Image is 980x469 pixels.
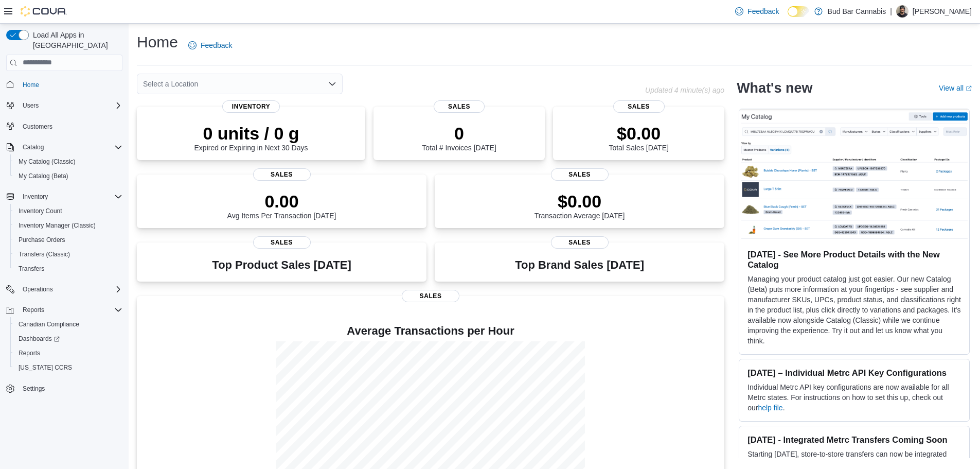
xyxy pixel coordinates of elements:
p: $0.00 [534,191,625,212]
a: help file [758,404,782,412]
button: Transfers (Classic) [10,247,127,262]
span: Users [19,99,122,112]
span: Washington CCRS [14,361,122,374]
span: Sales [253,236,311,249]
span: Dashboards [14,333,122,345]
a: Dashboards [10,332,127,346]
span: Sales [613,100,665,113]
span: Catalog [23,143,44,151]
span: Inventory Manager (Classic) [19,221,96,230]
a: Canadian Compliance [14,318,83,331]
a: Transfers (Classic) [14,248,74,260]
button: Open list of options [328,80,336,88]
span: Catalog [19,141,122,153]
span: Inventory Manager (Classic) [14,219,122,232]
span: Purchase Orders [19,236,65,244]
h3: [DATE] - See More Product Details with the New Catalog [747,249,961,270]
button: Operations [2,282,127,297]
a: Reports [14,347,44,359]
span: Dashboards [19,335,60,343]
div: Avg Items Per Transaction [DATE] [227,191,336,220]
h3: Top Brand Sales [DATE] [515,259,644,271]
button: Catalog [19,141,48,153]
span: Sales [434,100,485,113]
span: Operations [19,283,122,296]
a: Settings [19,383,49,395]
a: View allExternal link [939,84,972,92]
h3: [DATE] - Integrated Metrc Transfers Coming Soon [747,435,961,445]
button: Customers [2,119,127,134]
button: [US_STATE] CCRS [10,360,127,375]
span: My Catalog (Beta) [19,172,68,180]
span: Home [19,78,122,91]
span: Users [23,101,39,110]
span: Inventory Count [19,207,62,215]
span: Feedback [747,6,779,16]
span: Home [23,81,39,89]
button: My Catalog (Beta) [10,169,127,183]
span: Inventory Count [14,205,122,217]
span: Customers [23,123,52,131]
span: Transfers (Classic) [14,248,122,260]
a: Customers [19,120,57,133]
button: Settings [2,381,127,396]
span: Settings [19,382,122,395]
p: 0 units / 0 g [194,123,308,144]
p: | [890,5,892,18]
h4: Average Transactions per Hour [145,325,716,337]
span: Settings [23,385,45,393]
span: Reports [23,306,44,314]
nav: Complex example [6,73,122,423]
span: My Catalog (Classic) [14,155,122,168]
a: Inventory Manager (Classic) [14,219,100,232]
button: Reports [10,346,127,360]
span: Transfers (Classic) [19,250,70,258]
button: Canadian Compliance [10,317,127,332]
p: [PERSON_NAME] [913,5,972,18]
span: My Catalog (Beta) [14,170,122,182]
a: My Catalog (Classic) [14,155,80,168]
p: $0.00 [609,123,668,144]
button: Inventory Manager (Classic) [10,218,127,233]
input: Dark Mode [788,6,809,17]
div: Total Sales [DATE] [609,123,668,152]
p: 0.00 [227,191,336,212]
p: Updated 4 minute(s) ago [645,86,724,94]
a: Inventory Count [14,205,66,217]
h3: [DATE] – Individual Metrc API Key Configurations [747,368,961,378]
span: Reports [19,349,40,357]
a: Transfers [14,263,48,275]
button: Users [19,99,43,112]
span: Sales [551,236,609,249]
button: Inventory Count [10,204,127,218]
h1: Home [137,32,178,53]
button: Inventory [2,189,127,204]
span: My Catalog (Classic) [19,158,76,166]
button: Users [2,98,127,113]
p: Individual Metrc API key configurations are now available for all Metrc states. For instructions ... [747,382,961,413]
a: Feedback [184,35,236,56]
span: Sales [402,290,459,302]
div: Eric B [896,5,908,18]
span: Load All Apps in [GEOGRAPHIC_DATA] [29,30,122,50]
a: Feedback [731,1,783,22]
h2: What's new [737,80,812,96]
span: Reports [14,347,122,359]
span: Canadian Compliance [14,318,122,331]
button: Reports [2,303,127,317]
a: My Catalog (Beta) [14,170,73,182]
button: Catalog [2,140,127,154]
div: Expired or Expiring in Next 30 Days [194,123,308,152]
button: Reports [19,304,48,316]
button: Home [2,77,127,92]
span: [US_STATE] CCRS [19,363,72,372]
a: Home [19,79,43,91]
div: Transaction Average [DATE] [534,191,625,220]
span: Inventory [222,100,280,113]
span: Inventory [23,193,48,201]
button: Transfers [10,262,127,276]
span: Sales [253,168,311,181]
button: Operations [19,283,57,296]
a: [US_STATE] CCRS [14,361,76,374]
